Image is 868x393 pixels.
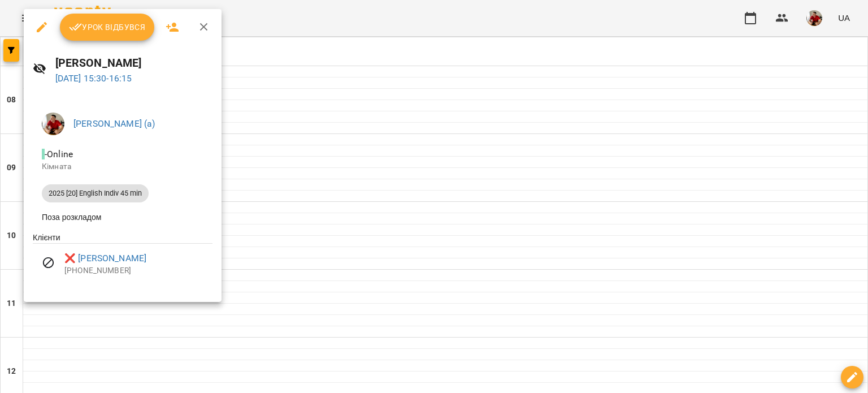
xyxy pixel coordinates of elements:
[69,20,146,34] span: Урок відбувся
[33,207,212,227] li: Поза розкладом
[42,161,203,172] p: Кімната
[42,256,55,270] svg: Візит скасовано
[42,188,149,198] span: 2025 [20] English Indiv 45 min
[55,73,132,84] a: [DATE] 15:30-16:15
[64,252,146,265] a: ❌ [PERSON_NAME]
[60,14,155,41] button: Урок відбувся
[42,113,64,135] img: 2f467ba34f6bcc94da8486c15015e9d3.jpg
[55,54,213,72] h6: [PERSON_NAME]
[33,232,212,288] ul: Клієнти
[73,118,155,129] a: [PERSON_NAME] (а)
[64,265,212,277] p: [PHONE_NUMBER]
[42,149,75,159] span: - Online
